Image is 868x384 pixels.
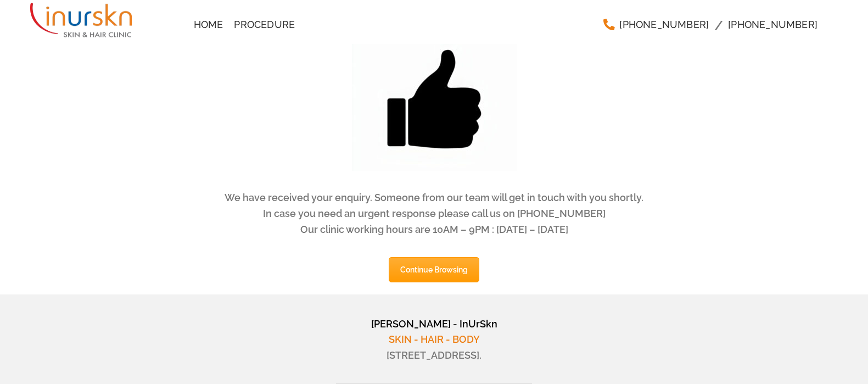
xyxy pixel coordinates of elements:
[597,14,714,36] a: [PHONE_NUMBER]
[107,348,761,364] p: [STREET_ADDRESS].
[234,20,295,30] span: Procedure
[723,14,823,36] a: [PHONE_NUMBER]
[228,14,300,36] a: Procedure
[389,257,479,282] a: Continue Browsing
[107,190,761,237] p: We have received your enquiry. Someone from our team will get in touch with you shortly. In case ...
[619,20,709,30] span: [PHONE_NUMBER]
[188,14,229,36] a: Home
[352,27,517,171] img: thank-you
[107,316,761,348] p: [PERSON_NAME] - InUrSkn
[728,20,817,30] span: [PHONE_NUMBER]
[389,333,480,345] span: SKIN - HAIR - BODY
[194,20,223,30] span: Home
